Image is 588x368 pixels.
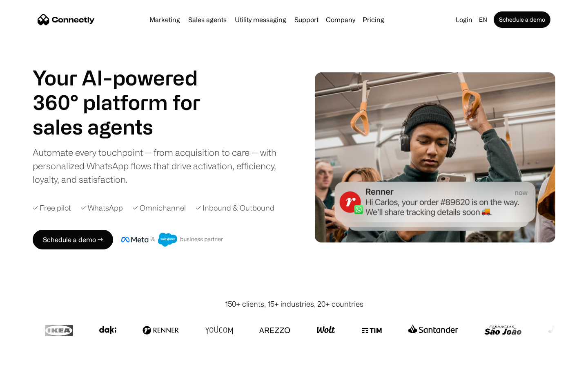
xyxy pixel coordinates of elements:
[33,114,220,139] h1: sales agents
[33,114,220,139] div: carousel
[146,16,183,23] a: Marketing
[33,146,290,186] div: Automate every touchpoint — from acquisition to care — with personalized WhatsApp flows that driv...
[33,114,220,139] div: 1 of 4
[452,14,476,25] a: Login
[479,14,487,25] div: en
[359,16,388,23] a: Pricing
[121,233,223,247] img: Meta and Salesforce business partner badge.
[16,354,49,365] ul: Language list
[476,14,492,25] div: en
[38,13,95,26] a: home
[323,14,358,25] div: Company
[133,202,186,213] div: ✓ Omnichannel
[291,16,322,23] a: Support
[225,298,363,310] div: 150+ clients, 15+ industries, 20+ countries
[8,353,49,365] aside: Language selected: English
[33,230,113,249] a: Schedule a demo →
[185,16,230,23] a: Sales agents
[326,14,355,25] div: Company
[232,16,290,23] a: Utility messaging
[81,202,123,213] div: ✓ WhatsApp
[196,202,274,213] div: ✓ Inbound & Outbound
[494,11,550,28] a: Schedule a demo
[33,65,220,114] h1: Your AI-powered 360° platform for
[33,202,71,213] div: ✓ Free pilot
